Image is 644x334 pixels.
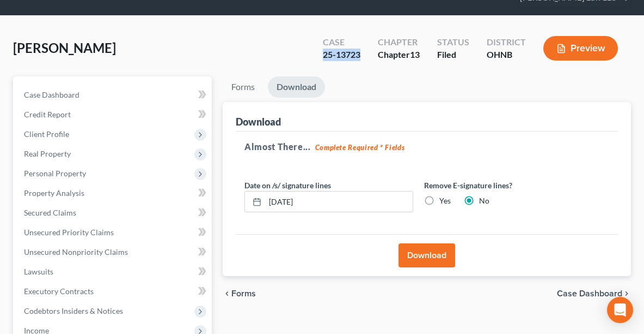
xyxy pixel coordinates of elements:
[437,36,469,49] div: Status
[24,149,71,158] span: Real Property
[439,195,451,206] label: Yes
[15,183,212,203] a: Property Analysis
[15,282,212,301] a: Executory Contracts
[487,49,526,61] div: OHNB
[223,76,263,98] a: Forms
[13,40,116,56] span: [PERSON_NAME]
[24,90,79,99] span: Case Dashboard
[265,192,413,212] input: MM/DD/YYYY
[24,188,84,198] span: Property Analysis
[543,36,618,61] button: Preview
[24,129,69,139] span: Client Profile
[244,140,609,153] h5: Almost There...
[323,49,360,61] div: 25-13723
[557,289,631,298] a: Case Dashboard chevron_right
[487,36,526,49] div: District
[424,180,593,191] label: Remove E-signature lines?
[622,289,631,298] i: chevron_right
[24,306,123,315] span: Codebtors Insiders & Notices
[15,223,212,242] a: Unsecured Priority Claims
[223,289,271,298] button: chevron_left Forms
[607,297,633,323] div: Open Intercom Messenger
[268,76,325,98] a: Download
[479,195,489,206] label: No
[24,267,53,276] span: Lawsuits
[378,49,420,61] div: Chapter
[24,110,71,119] span: Credit Report
[323,36,360,49] div: Case
[24,247,128,257] span: Unsecured Nonpriority Claims
[244,180,331,191] label: Date on /s/ signature lines
[15,262,212,282] a: Lawsuits
[15,105,212,124] a: Credit Report
[24,208,76,217] span: Secured Claims
[24,287,94,296] span: Executory Contracts
[398,243,455,267] button: Download
[223,289,231,298] i: chevron_left
[24,228,114,237] span: Unsecured Priority Claims
[15,85,212,105] a: Case Dashboard
[236,115,281,128] div: Download
[24,169,86,178] span: Personal Property
[557,289,622,298] span: Case Dashboard
[378,36,420,49] div: Chapter
[231,289,256,298] span: Forms
[15,242,212,262] a: Unsecured Nonpriority Claims
[15,203,212,223] a: Secured Claims
[315,143,405,152] strong: Complete Required * Fields
[437,49,469,61] div: Filed
[410,49,420,59] span: 13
